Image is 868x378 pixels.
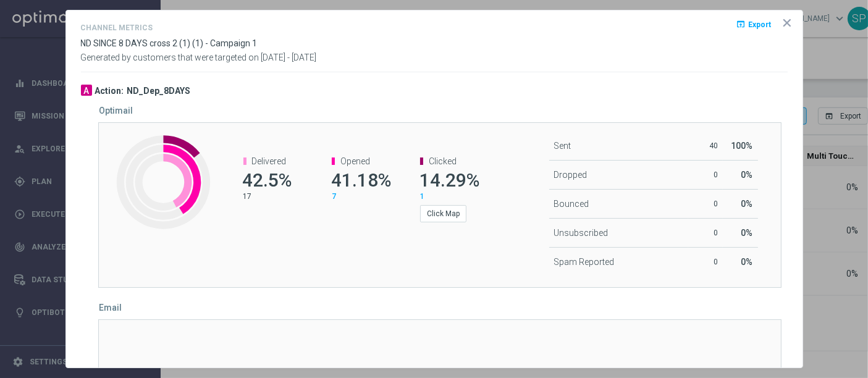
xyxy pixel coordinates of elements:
[420,205,466,222] button: Click Map
[741,257,753,267] span: 0%
[340,156,370,166] span: Opened
[99,303,122,313] h5: Email
[554,141,571,151] span: Sent
[81,52,259,62] span: Generated by customers that were targeted on
[554,199,589,209] span: Bounced
[81,23,153,32] h4: Channel Metrics
[243,169,292,191] span: 42.5%
[554,257,615,267] span: Spam Reported
[99,106,133,115] h5: Optimail
[429,156,457,166] span: Clicked
[735,17,773,31] button: open_in_browser Export
[420,192,424,201] span: 1
[693,170,718,180] p: 0
[252,156,287,166] span: Delivered
[736,19,746,29] i: open_in_browser
[781,17,793,29] opti-icon: icon
[95,85,124,96] h3: Action:
[127,85,191,96] h3: ND_Dep_8DAYS
[749,20,772,29] span: Export
[554,228,609,238] span: Unsubscribed
[741,228,753,238] span: 0%
[261,52,317,62] span: [DATE] - [DATE]
[332,192,336,201] span: 7
[81,85,92,96] div: A
[331,169,391,191] span: 41.18%
[731,141,753,151] span: 100%
[419,169,479,191] span: 14.29%
[81,38,258,48] span: ND SINCE 8 DAYS cross 2 (1) (1) - Campaign 1
[554,170,588,180] span: Dropped
[693,141,718,151] p: 40
[741,199,753,209] span: 0%
[243,191,301,201] p: 17
[741,170,753,180] span: 0%
[693,199,718,209] p: 0
[693,257,718,267] p: 0
[693,228,718,238] p: 0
